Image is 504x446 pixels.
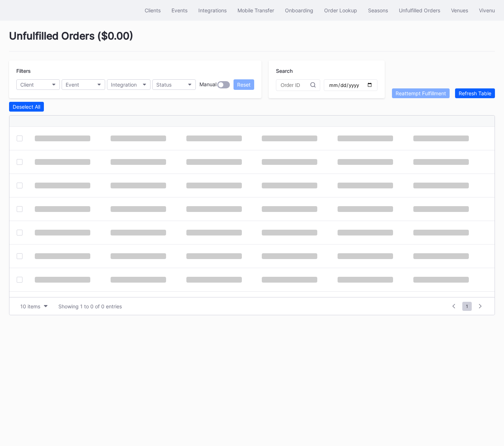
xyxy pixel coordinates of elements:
div: Event [66,82,79,88]
div: Vivenu [479,7,495,13]
div: Venues [451,7,468,13]
button: Integration [107,79,150,90]
button: Deselect All [9,102,44,112]
div: Onboarding [285,7,313,13]
div: Seasons [368,7,388,13]
button: Refresh Table [455,88,495,98]
button: Event [62,79,105,90]
button: Mobile Transfer [232,4,280,17]
div: Events [172,7,187,13]
div: Reattempt Fulfillment [396,90,446,96]
div: 10 items [20,303,40,309]
button: Integrations [193,4,232,17]
div: Manual [199,81,216,88]
button: Client [16,79,60,90]
button: Reattempt Fulfillment [392,88,450,98]
div: Integrations [198,7,227,13]
div: Status [156,82,172,88]
button: Events [166,4,193,17]
div: Integration [111,82,137,88]
button: Status [152,79,196,90]
div: Order Lookup [324,7,357,13]
button: Unfulfilled Orders [393,4,446,17]
button: Seasons [363,4,393,17]
div: Mobile Transfer [237,7,274,13]
button: Vivenu [474,4,500,17]
button: 10 items [17,301,51,311]
button: Clients [139,4,166,17]
div: Clients [145,7,161,13]
button: Reset [234,79,254,90]
div: Search [276,68,377,74]
div: Unfulfilled Orders [399,7,440,13]
span: 1 [462,302,472,311]
button: Venues [446,4,474,17]
button: Order Lookup [319,4,363,17]
button: Onboarding [280,4,319,17]
div: Filters [16,68,254,74]
div: Refresh Table [459,90,491,96]
div: Deselect All [13,104,40,110]
div: Client [20,82,34,88]
input: Order ID [281,82,310,88]
div: Unfulfilled Orders ( $0.00 ) [9,30,495,51]
div: Reset [237,82,251,88]
div: Showing 1 to 0 of 0 entries [58,303,122,309]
